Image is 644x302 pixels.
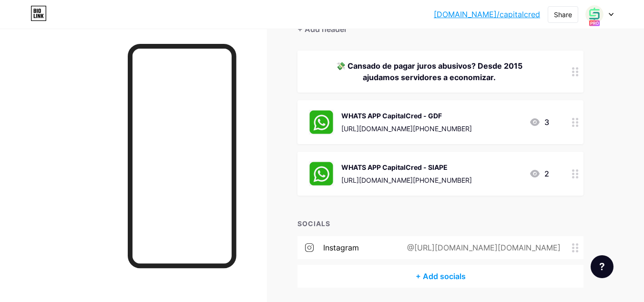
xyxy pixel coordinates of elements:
[309,110,334,135] img: WHATS APP CapitalCred - GDF
[297,219,583,229] div: SOCIALS
[585,5,603,23] img: Fausto Pereira
[297,23,347,35] div: + Add header
[341,124,472,134] div: [URL][DOMAIN_NAME][PHONE_NUMBER]
[392,242,572,253] div: @[URL][DOMAIN_NAME][DOMAIN_NAME]
[323,242,359,253] div: instagram
[309,60,549,83] div: 💸 Cansado de pagar juros abusivos? Desde 2015 ajudamos servidores a economizar.
[341,162,472,172] div: WHATS APP CapitalCred - SIAPE
[341,111,472,121] div: WHATS APP CapitalCred - GDF
[554,10,572,20] div: Share
[434,9,540,20] a: [DOMAIN_NAME]/capitalcred
[309,161,334,186] img: WHATS APP CapitalCred - SIAPE
[529,116,549,128] div: 3
[341,175,472,185] div: [URL][DOMAIN_NAME][PHONE_NUMBER]
[297,265,583,288] div: + Add socials
[529,168,549,179] div: 2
